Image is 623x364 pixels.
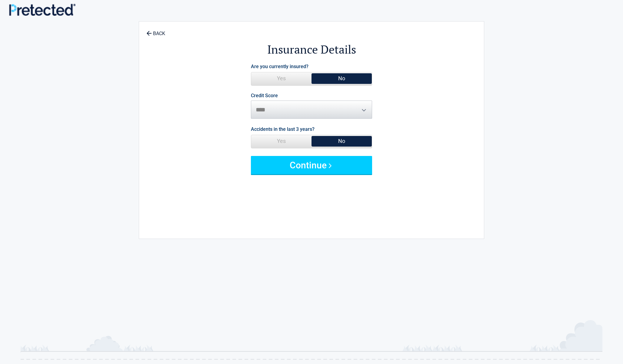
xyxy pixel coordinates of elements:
label: Credit Score [251,93,278,98]
span: No [311,72,372,84]
button: Continue [251,156,372,174]
span: Yes [251,135,311,147]
label: Are you currently insured? [251,62,308,71]
span: Yes [251,72,311,84]
a: BACK [145,25,166,36]
h2: Insurance Details [172,42,451,57]
span: No [311,135,372,147]
img: Main Logo [9,4,75,16]
label: Accidents in the last 3 years? [251,125,315,133]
